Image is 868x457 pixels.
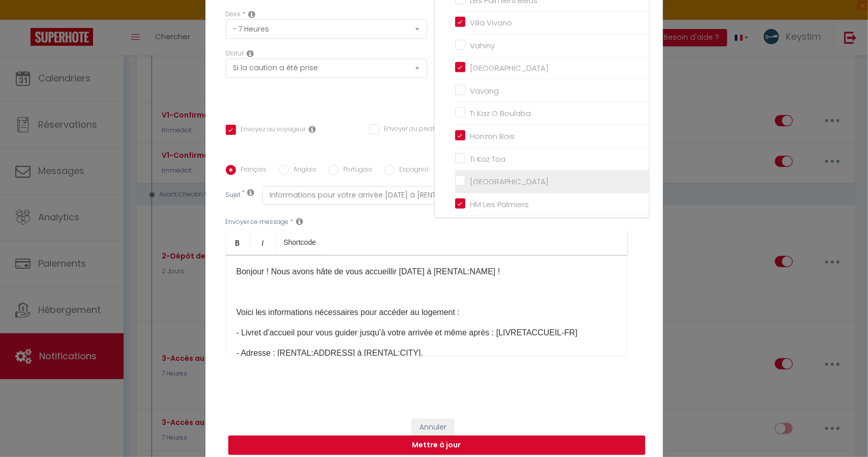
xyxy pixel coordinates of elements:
[226,190,241,201] label: Sujet
[395,165,429,176] label: Espagnol
[249,10,256,18] i: Action Time
[248,188,255,196] i: Subject
[825,411,860,449] iframe: Chat
[289,165,317,176] label: Anglais
[236,165,267,176] label: Français
[228,436,645,455] button: Mettre à jour
[309,125,316,133] i: Envoyer au voyageur
[339,165,373,176] label: Portugais
[470,85,499,96] span: Vavang
[470,131,515,141] span: Horizon Bois
[236,327,617,339] p: - Livret d'accueil pour vous guider jusqu'à votre arrivée et même après : ​[LIVRETACCUEIL-FR]​​
[470,199,529,210] span: HM Les Palmiers
[8,4,39,35] button: Ouvrir le widget de chat LiveChat
[470,40,495,51] span: Vahiny
[412,419,454,436] button: Annuler
[247,49,254,58] i: Booking status
[226,10,241,19] label: Délai
[236,306,617,319] p: Voici les informations nécessaires pour accéder au logement :
[236,347,617,359] p: - Adresse : [RENTAL:ADDRESS] à [RENTAL:CITY]​​.​
[236,266,617,278] p: Bonjour ! Nous avons hâte de vous accueillir [DATE] à [RENTAL:NAME] !
[296,217,304,225] i: Message
[236,125,306,136] label: Envoyez au voyageur
[226,230,251,254] a: Bold
[276,230,324,254] a: Shortcode
[470,154,506,164] span: Ti Kaz Toa
[251,230,276,254] a: Italic
[226,49,244,59] label: Statut
[226,217,289,227] label: Envoyer ce message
